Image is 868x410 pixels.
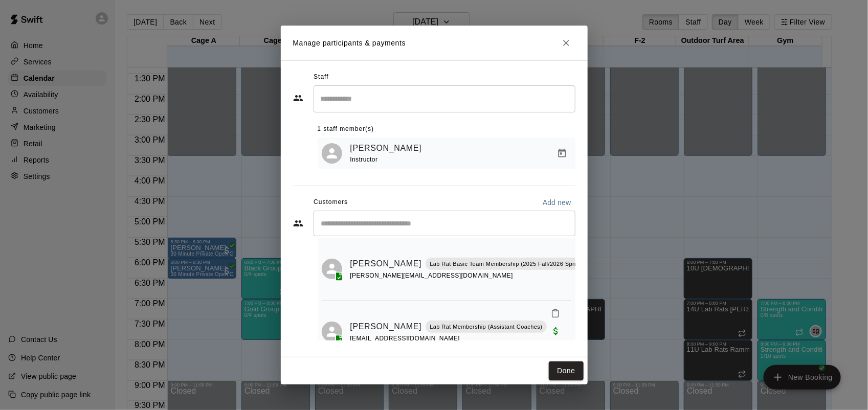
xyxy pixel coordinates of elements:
span: [EMAIL_ADDRESS][DOMAIN_NAME] [350,335,460,342]
span: Paid with Credit [547,327,565,335]
span: 1 staff member(s) [318,121,374,138]
button: Close [557,34,575,52]
div: Nolan Ferrie [322,322,342,342]
span: Staff [314,69,328,85]
a: [PERSON_NAME] [350,320,422,333]
div: Joel Lopez [322,259,342,279]
button: Mark attendance [547,305,564,322]
button: Manage bookings & payment [553,144,571,163]
div: Search staff [314,85,575,112]
div: Matt McGrew [322,143,342,164]
span: [PERSON_NAME][EMAIL_ADDRESS][DOMAIN_NAME] [350,272,513,279]
div: Start typing to search customers... [314,211,575,236]
p: Add new [543,197,571,208]
svg: Customers [293,218,303,229]
p: Manage participants & payments [293,38,406,49]
span: Customers [314,194,348,211]
a: [PERSON_NAME] [350,142,422,155]
a: [PERSON_NAME] [350,257,422,270]
button: Add new [539,194,575,211]
span: Instructor [350,156,378,163]
svg: Staff [293,93,303,103]
p: Lab Rat Basic Team Membership (2025 Fall/2026 Spring) [430,260,585,268]
button: Done [549,361,583,380]
p: Lab Rat Membership (Assistant Coaches) [430,323,542,331]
